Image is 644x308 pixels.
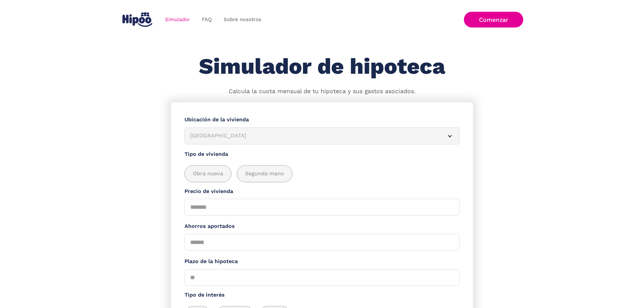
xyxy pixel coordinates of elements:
h1: Simulador de hipoteca [199,54,445,79]
article: [GEOGRAPHIC_DATA] [184,127,460,144]
a: Comenzar [464,12,523,27]
a: FAQ [196,13,218,26]
label: Precio de vivienda [184,187,460,196]
p: Calcula la cuota mensual de tu hipoteca y sus gastos asociados. [229,87,416,96]
a: Sobre nosotros [218,13,267,26]
label: Tipo de vivienda [184,150,460,159]
label: Ahorros aportados [184,222,460,231]
label: Ubicación de la vivienda [184,116,460,124]
div: add_description_here [184,165,460,182]
label: Plazo de la hipoteca [184,257,460,266]
span: Obra nueva [193,170,223,178]
div: [GEOGRAPHIC_DATA] [190,132,438,140]
a: Simulador [159,13,196,26]
label: Tipo de interés [184,291,460,299]
a: home [121,10,154,29]
span: Segunda mano [245,170,284,178]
